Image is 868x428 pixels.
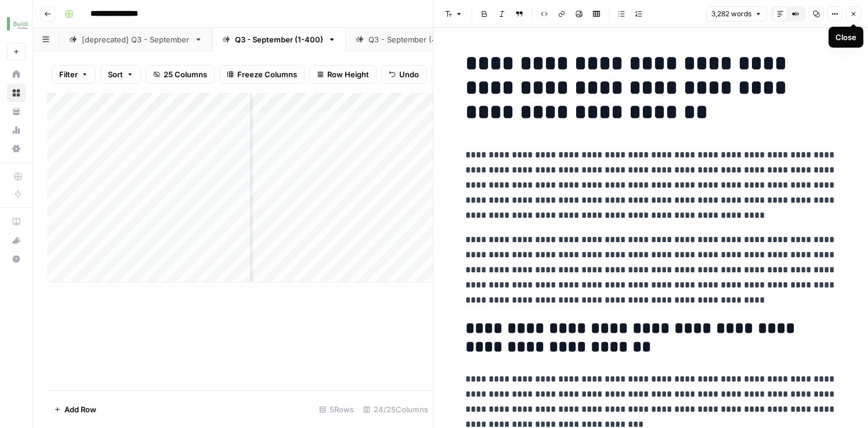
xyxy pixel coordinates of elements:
button: Workspace: Buildium [7,9,26,38]
a: Q3 - September (400+) [346,28,478,51]
a: Usage [7,121,26,139]
div: What's new? [8,232,25,249]
span: Undo [399,69,419,80]
a: Browse [7,84,26,102]
button: Filter [52,65,96,84]
a: AirOps Academy [7,213,26,231]
button: 3,282 words [706,6,767,21]
button: Help + Support [7,250,26,268]
span: Row Height [327,69,369,80]
div: [deprecated] Q3 - September [82,34,190,45]
a: Home [7,65,26,84]
div: 5 Rows [314,400,359,419]
div: Q3 - September (1-400) [235,34,323,45]
button: Row Height [309,65,377,84]
span: Filter [59,69,78,80]
img: Buildium Logo [7,13,28,34]
span: Freeze Columns [237,69,297,80]
a: Q3 - September (1-400) [212,28,346,51]
button: 25 Columns [146,65,215,84]
button: Undo [381,65,426,84]
a: Your Data [7,102,26,121]
button: Freeze Columns [219,65,305,84]
div: 24/25 Columns [359,400,433,419]
a: Settings [7,139,26,158]
span: Add Row [64,404,96,415]
button: Sort [100,65,141,84]
span: 25 Columns [164,69,207,80]
button: Add Row [47,400,103,419]
a: [deprecated] Q3 - September [59,28,212,51]
span: 3,282 words [711,9,751,19]
div: Q3 - September (400+) [368,34,455,45]
span: Sort [108,69,123,80]
button: What's new? [7,231,26,250]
